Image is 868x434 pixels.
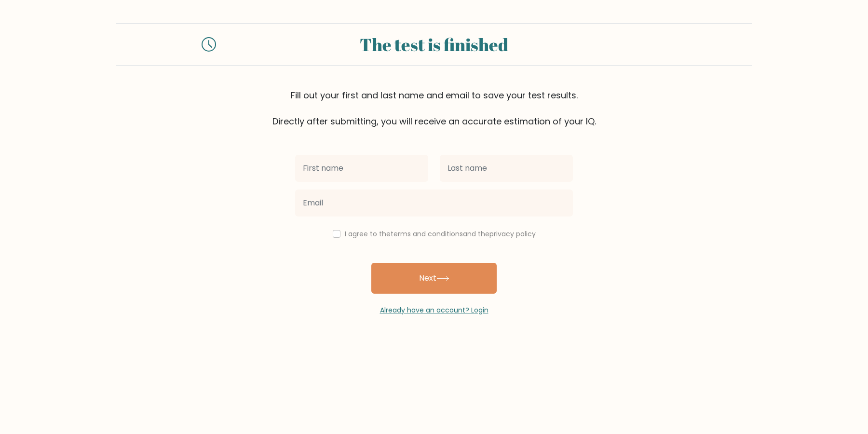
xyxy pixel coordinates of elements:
[116,89,752,128] div: Fill out your first and last name and email to save your test results. Directly after submitting,...
[371,263,497,294] button: Next
[440,155,573,182] input: Last name
[380,305,488,315] a: Already have an account? Login
[489,229,536,239] a: privacy policy
[228,31,640,57] div: The test is finished
[391,229,463,239] a: terms and conditions
[295,190,573,217] input: Email
[345,229,536,239] label: I agree to the and the
[295,155,428,182] input: First name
